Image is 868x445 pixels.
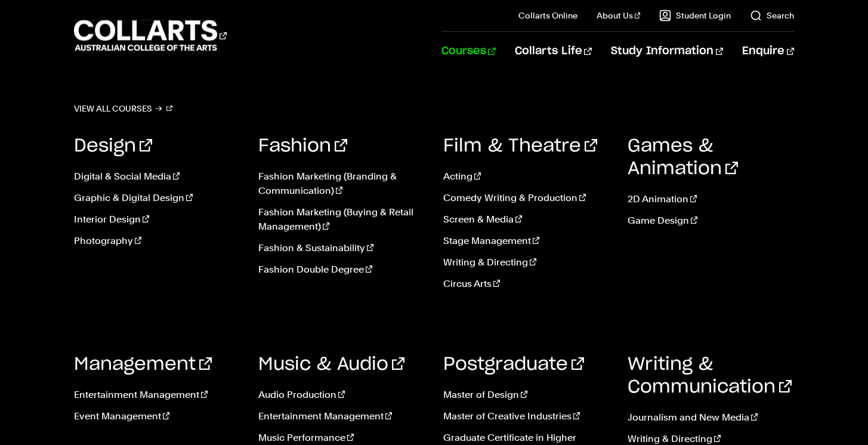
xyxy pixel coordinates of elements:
[628,410,794,425] a: Journalism and New Media
[750,10,794,21] a: Search
[74,388,240,402] a: Entertainment Management
[443,234,610,248] a: Stage Management
[611,32,723,71] a: Study Information
[443,356,584,373] a: Postgraduate
[258,241,425,255] a: Fashion & Sustainability
[443,212,610,227] a: Screen & Media
[74,409,240,424] a: Event Management
[659,10,731,21] a: Student Login
[74,18,227,52] div: Go to homepage
[74,169,240,184] a: Digital & Social Media
[74,191,240,205] a: Graphic & Digital Design
[443,388,610,402] a: Master of Design
[74,100,173,117] a: View all courses
[258,388,425,402] a: Audio Production
[74,137,152,155] a: Design
[597,10,641,21] a: About Us
[628,214,794,228] a: Game Design
[74,234,240,248] a: Photography
[443,277,610,291] a: Circus Arts
[443,137,597,155] a: Film & Theatre
[742,32,794,71] a: Enquire
[258,205,425,234] a: Fashion Marketing (Buying & Retail Management)
[443,409,610,424] a: Master of Creative Industries
[258,356,404,373] a: Music & Audio
[258,137,347,155] a: Fashion
[628,137,738,178] a: Games & Animation
[258,169,425,198] a: Fashion Marketing (Branding & Communication)
[515,32,592,71] a: Collarts Life
[628,356,792,396] a: Writing & Communication
[443,255,610,270] a: Writing & Directing
[74,356,212,373] a: Management
[258,431,425,445] a: Music Performance
[74,212,240,227] a: Interior Design
[258,409,425,424] a: Entertainment Management
[518,10,577,21] a: Collarts Online
[258,262,425,277] a: Fashion Double Degree
[443,169,610,184] a: Acting
[628,192,794,206] a: 2D Animation
[443,191,610,205] a: Comedy Writing & Production
[441,32,496,71] a: Courses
